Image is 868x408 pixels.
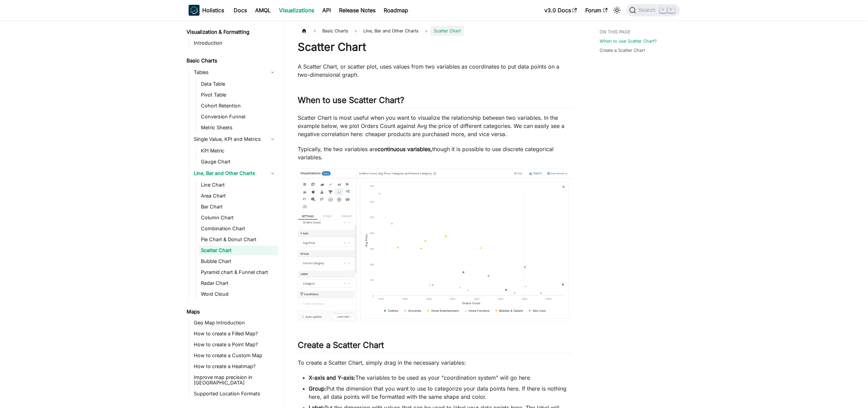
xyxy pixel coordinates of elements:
b: Holistics [202,6,224,14]
strong: continuous variables, [378,146,432,152]
a: Bubble Chart [199,257,278,266]
a: Supported Location Formats [192,389,278,398]
a: Single Value, KPI and Metrics [192,134,278,145]
a: Improve map precision in [GEOGRAPHIC_DATA] [192,373,278,388]
a: When to use Scatter Chart? [600,38,657,44]
a: Release Notes [335,5,380,16]
strong: Group: [309,385,326,392]
kbd: ⌘ [660,7,666,13]
button: Switch between dark and light mode (currently light mode) [612,5,622,16]
a: Create a Scatter Chart [600,47,645,54]
a: How to create a Custom Map [192,351,278,360]
li: The variables to be used as your "coordination system" will go here [309,374,572,382]
a: Line Chart [199,180,278,190]
span: Line, Bar and Other Charts [360,26,422,36]
a: Metric Sheets [199,123,278,132]
h2: When to use Scatter Chart? [298,95,572,108]
a: Conversion Funnel [199,112,278,121]
kbd: K [668,7,675,13]
a: Pie Chart & Donut Chart [199,235,278,244]
a: Pivot Table [199,90,278,100]
a: How to create a Heatmap? [192,362,278,371]
a: Visualizations [275,5,318,16]
a: Gauge Chart [199,157,278,166]
p: Typically, the two variables are though it is possible to use discrete categorical variables. [298,145,572,161]
a: How to create a Filled Map? [192,329,278,338]
a: API [318,5,335,16]
a: Maps [185,307,278,317]
a: Docs [230,5,251,16]
a: Pyramid chart & Funnel chart [199,267,278,277]
h1: Scatter Chart [298,40,572,54]
a: Geo Map Introduction [192,318,278,327]
p: To create a Scatter Chart, simply drag in the necessary variables: [298,359,572,367]
li: Put the dimension that you want to use to categorize your data points here. If there is nothing h... [309,384,572,401]
nav: Breadcrumbs [298,26,572,36]
span: Search [636,7,660,13]
p: Scatter Chart is most useful when you want to visualize the relationship between two variables. I... [298,114,572,138]
a: Data Table [199,79,278,89]
span: Scatter Chart [430,26,464,36]
a: Forum [581,5,612,16]
a: Scatter Chart [199,246,278,255]
strong: X-axis and Y-axis: [309,374,355,381]
a: Introduction [192,38,278,48]
a: Combination Chart [199,224,278,233]
a: Bar Chart [199,202,278,212]
a: Line, Bar and Other Charts [192,168,278,179]
a: Basic Charts [185,56,278,65]
img: Holistics [189,5,200,16]
p: A Scatter Chart, or scatter plot, uses values from two variables as coordinates to put data point... [298,62,572,79]
h2: Create a Scatter Chart [298,340,572,353]
a: Word Cloud [199,289,278,299]
a: Roadmap [380,5,412,16]
a: Tables [192,67,278,78]
a: v3.0 Docs [540,5,581,16]
a: Column Chart [199,213,278,222]
a: Radar Chart [199,278,278,288]
button: Search (Command+K) [627,4,679,16]
a: Cohort Retention [199,101,278,111]
a: HolisticsHolistics [189,5,224,16]
span: Basic Charts [319,26,352,36]
nav: Docs sidebar [182,20,284,408]
a: How to create a Point Map? [192,340,278,349]
a: Area Chart [199,191,278,201]
a: Visualization & Formatting [185,27,278,37]
a: KPI Metric [199,146,278,156]
a: Home page [298,26,311,36]
a: AMQL [251,5,275,16]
